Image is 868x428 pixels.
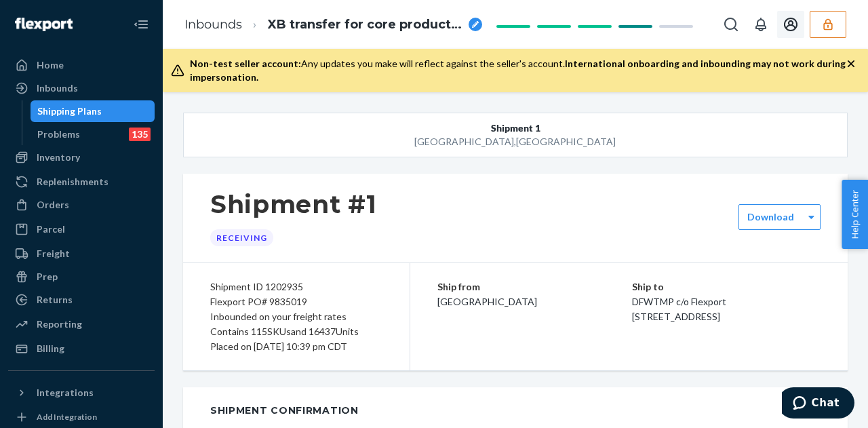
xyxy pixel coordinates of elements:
div: Reporting [37,317,82,331]
p: Ship from [437,279,632,294]
div: Shipping Plans [37,104,102,118]
div: Inbounds [37,81,78,95]
a: Billing [8,338,155,359]
div: Billing [37,342,64,355]
span: [GEOGRAPHIC_DATA] [437,296,537,307]
p: Ship to [632,279,821,294]
div: Any updates you make will reflect against the seller's account. [190,57,846,84]
button: Open account menu [777,11,804,38]
div: Inventory [37,151,80,164]
div: Home [37,58,64,72]
a: Add Integration [8,409,155,425]
a: Inventory [8,147,155,168]
div: Contains 115 SKUs and 16437 Units [210,324,382,339]
div: Prep [37,270,58,284]
ol: breadcrumbs [174,5,493,45]
div: [GEOGRAPHIC_DATA] , [GEOGRAPHIC_DATA] [250,135,781,149]
div: 135 [129,128,151,141]
h1: Shipment #1 [210,190,377,218]
div: Shipment Confirmation [210,404,359,417]
span: Shipment 1 [491,121,540,135]
a: Reporting [8,313,155,335]
div: Returns [37,293,73,307]
a: Returns [8,289,155,311]
a: Parcel [8,218,155,240]
div: Placed on [DATE] 10:39 pm CDT [210,339,382,354]
div: Problems [37,128,80,141]
div: Orders [37,198,69,212]
div: Flexport PO# 9835019 [210,294,382,309]
button: Integrations [8,382,155,404]
a: Inbounds [184,17,242,32]
div: Integrations [37,386,94,400]
a: Orders [8,194,155,216]
span: Non-test seller account: [190,58,301,69]
button: Open Search Box [717,11,745,38]
a: Home [8,54,155,76]
p: DFWTMP c/o Flexport [632,294,821,309]
div: Receiving [210,229,273,246]
img: Flexport logo [15,18,73,31]
button: Close Navigation [127,11,155,38]
iframe: Opens a widget where you can chat to one of our agents [782,387,854,421]
div: Add Integration [37,411,97,423]
button: Open notifications [747,11,774,38]
span: [STREET_ADDRESS] [632,311,720,322]
span: XB transfer for core product ETA 7/10 [268,16,463,34]
div: Inbounded on your freight rates [210,309,382,324]
a: Prep [8,266,155,288]
a: Shipping Plans [31,100,155,122]
label: Download [747,210,794,224]
div: Freight [37,247,70,260]
a: Freight [8,243,155,265]
button: Shipment 1[GEOGRAPHIC_DATA],[GEOGRAPHIC_DATA] [183,113,848,157]
div: Shipment ID 1202935 [210,279,382,294]
a: Replenishments [8,171,155,193]
div: Parcel [37,222,65,236]
a: Inbounds [8,77,155,99]
button: Help Center [842,180,868,249]
a: Problems135 [31,123,155,145]
div: Replenishments [37,175,108,189]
